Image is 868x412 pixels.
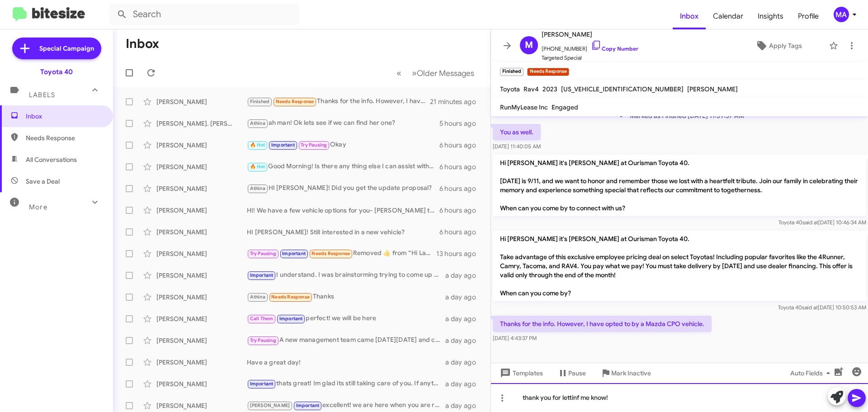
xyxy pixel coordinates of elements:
span: 🔥 Hot [250,142,265,148]
div: Good Morning! Is there any thing else I can assist with on the purchase? [247,161,439,172]
div: [PERSON_NAME] [156,401,247,410]
button: Auto Fields [783,365,841,381]
span: Needs Response [271,294,310,300]
span: More [29,203,47,211]
span: Athina [250,294,265,300]
span: Pause [568,365,586,381]
div: [PERSON_NAME] [156,249,247,258]
span: » [412,67,417,79]
span: Athina [250,185,265,191]
div: A new management team came [DATE][DATE] and cleaned everything up and we are running much more ef... [247,335,445,346]
p: Hi [PERSON_NAME] it's [PERSON_NAME] at Ourisman Toyota 40. Take advantage of this exclusive emplo... [493,231,866,301]
div: Toyota 40 [40,67,73,76]
span: M [525,38,533,52]
a: Profile [791,3,826,29]
div: a day ago [445,271,483,280]
span: All Conversations [26,155,77,164]
span: 🔥 Hot [250,164,265,170]
span: [US_VEHICLE_IDENTIFICATION_NUMBER] [561,85,684,93]
span: Important [279,316,303,322]
div: [PERSON_NAME] [156,293,247,302]
div: [PERSON_NAME] [156,358,247,367]
div: [PERSON_NAME] [156,184,247,193]
div: [PERSON_NAME] [156,314,247,323]
span: [PERSON_NAME] [250,403,290,408]
span: Insights [750,3,791,29]
span: said at [802,304,818,311]
span: said at [802,219,818,226]
span: Auto Fields [790,365,834,381]
span: [PERSON_NAME] [687,85,738,93]
nav: Page navigation example [392,64,480,82]
div: excellent! we are here when you are ready! thank you for responding [247,400,445,411]
span: Important [250,381,274,387]
div: 5 hours ago [439,119,483,128]
span: Finished [250,99,270,104]
small: Needs Response [527,68,569,76]
span: Save a Deal [26,177,60,186]
a: Special Campaign [12,38,101,59]
button: Previous [391,64,407,82]
div: Have a great day! [247,358,445,367]
span: [PHONE_NUMBER] [542,40,638,53]
div: [PERSON_NAME] [156,162,247,171]
span: RunMyLease Inc [500,103,548,111]
div: ah man! Ok lets see if we can find her one? [247,118,439,128]
div: a day ago [445,401,483,410]
span: Labels [29,91,55,99]
div: thank you for lettinf me know! [491,383,868,412]
span: Needs Response [311,251,350,256]
span: Important [282,251,306,256]
div: Okay [247,140,439,150]
button: Templates [491,365,550,381]
span: Toyota [500,85,520,93]
div: a day ago [445,314,483,323]
span: Athina [250,120,265,126]
div: [PERSON_NAME] [156,379,247,388]
div: HI [PERSON_NAME]! Did you get the update proposal? [247,183,439,194]
p: Thanks for the info. However, I have opted to by a Mazda CPO vehicle. [493,316,712,332]
button: Mark Inactive [593,365,658,381]
span: Call Them [250,316,274,322]
div: [PERSON_NAME] [156,206,247,215]
div: 6 hours ago [439,141,483,150]
div: [PERSON_NAME] [156,271,247,280]
p: Hi [PERSON_NAME] it's [PERSON_NAME] at Ourisman Toyota 40. [DATE] is 9/11, and we want to honor a... [493,155,866,216]
div: Thanks for the info. However, I have opted to by a Mazda CPO vehicle. [247,96,430,107]
div: a day ago [445,379,483,388]
div: [PERSON_NAME] [156,227,247,237]
div: perfect! we will be here [247,313,445,324]
div: 21 minutes ago [430,97,483,106]
p: You as well. [493,124,541,140]
span: Engaged [552,103,578,111]
div: 6 hours ago [439,162,483,171]
span: Rav4 [524,85,539,93]
div: HI [PERSON_NAME]! Still interested in a new vehicle? [247,227,439,237]
span: [DATE] 11:40:05 AM [493,143,541,150]
span: Apply Tags [769,38,802,54]
div: [PERSON_NAME]. [PERSON_NAME] [156,119,247,128]
span: Needs Response [26,133,103,142]
span: Important [271,142,295,148]
span: Toyota 40 [DATE] 10:50:53 AM [778,304,866,311]
span: Older Messages [417,68,474,78]
small: Finished [500,68,524,76]
div: HI! We have a few vehicle options for you- [PERSON_NAME] tried calling you just now [247,206,439,215]
span: Needs Response [276,99,314,104]
button: Pause [550,365,593,381]
span: 2023 [542,85,557,93]
span: Important [250,272,274,278]
div: thats great! Im glad its still taking care of you. If anything changes please let me know! [247,379,445,389]
button: MA [826,7,858,22]
span: Inbox [26,112,103,121]
div: 6 hours ago [439,227,483,237]
div: [PERSON_NAME] [156,336,247,345]
a: Inbox [673,3,706,29]
span: « [396,67,401,79]
span: Toyota 40 [DATE] 10:46:34 AM [778,219,866,226]
a: Calendar [706,3,750,29]
h1: Inbox [126,37,159,51]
